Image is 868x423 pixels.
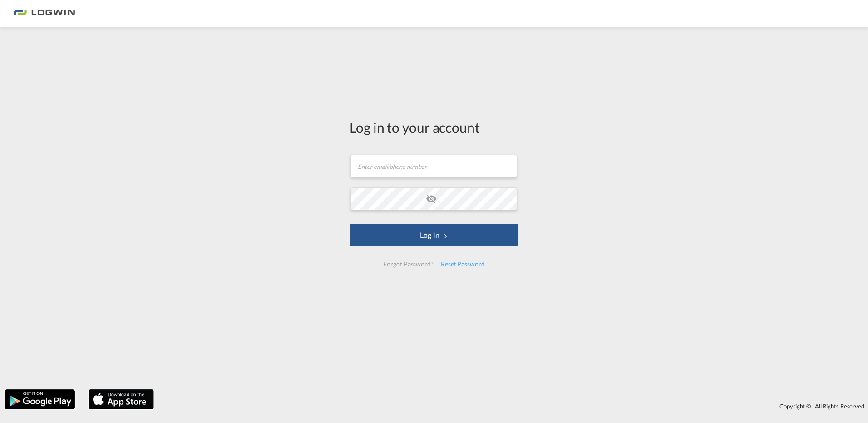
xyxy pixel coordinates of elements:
[380,256,437,272] div: Forgot Password?
[88,389,155,410] img: apple.png
[437,256,488,272] div: Reset Password
[350,118,518,137] div: Log in to your account
[426,193,437,204] md-icon: icon-eye-off
[158,398,868,414] div: Copyright © . All Rights Reserved
[4,389,76,410] img: google.png
[350,155,517,177] input: Enter email/phone number
[350,224,518,246] button: LOGIN
[14,4,75,24] img: 2761ae10d95411efa20a1f5e0282d2d7.png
